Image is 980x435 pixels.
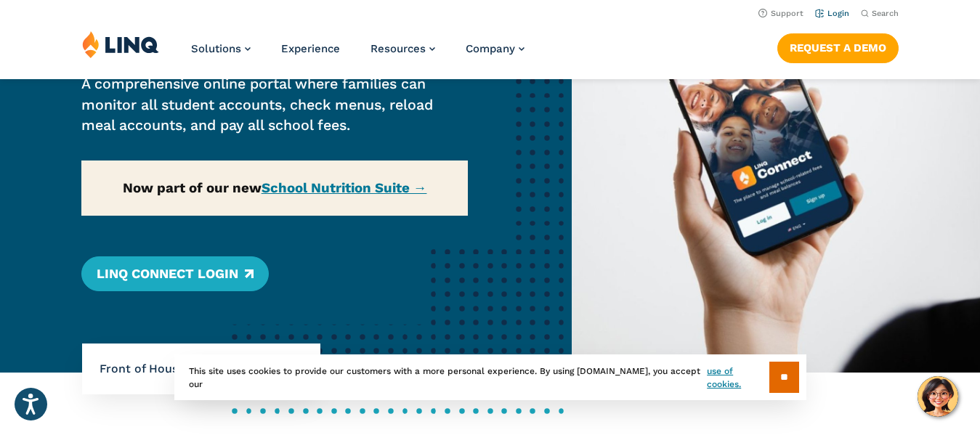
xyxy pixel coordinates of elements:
nav: Button Navigation [777,31,899,62]
button: Open Search Bar [861,8,899,19]
img: LINQ | K‑12 Software [82,31,159,58]
a: Request a Demo [777,33,899,62]
span: Resources [370,42,426,55]
span: Solutions [191,42,241,55]
a: LINQ Connect Login [81,256,268,291]
a: use of cookies. [707,365,769,391]
a: Company [466,42,525,55]
span: Search [872,9,899,18]
span: Company [466,42,515,55]
nav: Primary Navigation [191,31,525,78]
div: This site uses cookies to provide our customers with a more personal experience. By using [DOMAIN... [174,354,806,400]
p: A comprehensive online portal where families can monitor all student accounts, check menus, reloa... [81,74,468,136]
span: Front of House [100,361,201,377]
a: Experience [281,42,340,55]
a: Login [815,9,849,18]
a: Resources [370,42,435,55]
a: Solutions [191,42,251,55]
a: Support [758,9,803,18]
button: Hello, have a question? Let’s chat. [918,376,958,417]
li: Online Portal [201,343,303,394]
strong: Now part of our new [123,180,427,196]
